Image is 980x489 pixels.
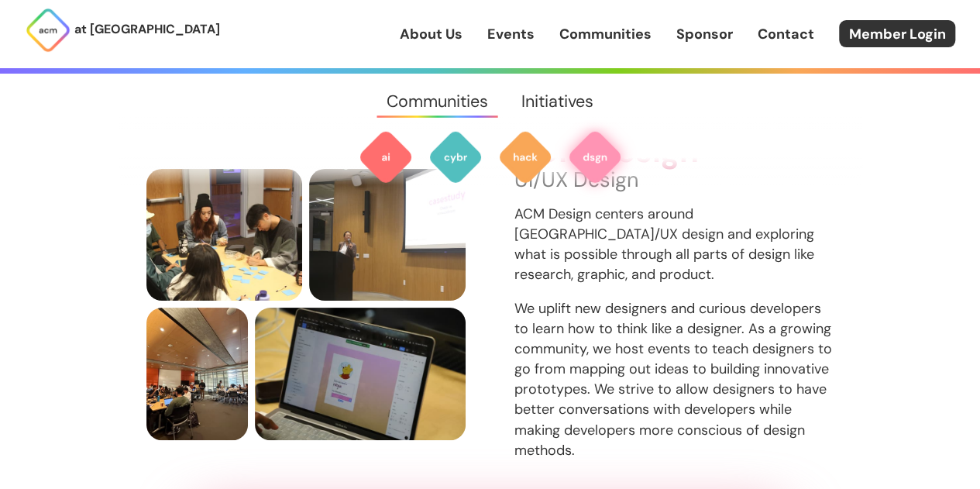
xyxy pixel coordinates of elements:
[255,308,466,440] img: Example design project
[25,7,71,53] img: ACM Logo
[505,74,610,129] a: Initiatives
[146,169,303,301] img: People brainstorming designs on sticky notes
[309,169,466,301] img: Design presenter presenting
[487,24,535,44] a: Events
[514,298,834,460] p: We uplift new designers and curious developers to learn how to think like a designer. As a growin...
[146,308,249,440] img: Design event wide shot
[428,129,483,185] img: ACM Cyber
[514,204,834,284] p: ACM Design centers around [GEOGRAPHIC_DATA]/UX design and exploring what is possible through all ...
[370,74,504,129] a: Communities
[567,129,623,185] img: ACM Design
[358,129,414,185] img: ACM AI
[25,7,220,53] a: at [GEOGRAPHIC_DATA]
[514,170,834,190] p: UI/UX Design
[839,20,955,47] a: Member Login
[559,24,652,44] a: Communities
[74,19,220,40] p: at [GEOGRAPHIC_DATA]
[400,24,462,44] a: About Us
[676,24,733,44] a: Sponsor
[758,24,814,44] a: Contact
[497,129,553,185] img: ACM Hack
